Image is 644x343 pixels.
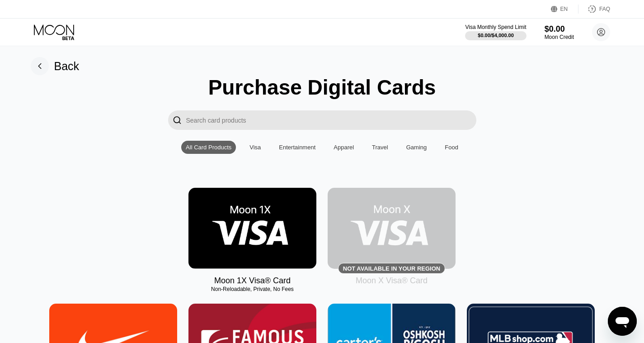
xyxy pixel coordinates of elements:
[186,110,476,130] input: Search card products
[173,115,182,125] div: 
[367,141,393,154] div: Travel
[545,24,574,34] div: $0.00
[608,307,637,336] iframe: Button to launch messaging window
[445,144,458,151] div: Food
[465,24,526,30] div: Visa Monthly Spend Limit
[478,33,514,38] div: $0.00 / $4,000.00
[279,144,315,151] div: Entertainment
[372,144,388,151] div: Travel
[245,141,265,154] div: Visa
[578,5,610,14] div: FAQ
[186,144,231,151] div: All Card Products
[356,276,428,286] div: Moon X Visa® Card
[334,144,354,151] div: Apparel
[208,75,436,100] div: Purchase Digital Cards
[31,57,80,75] div: Back
[181,141,236,154] div: All Card Products
[249,144,261,151] div: Visa
[54,60,80,73] div: Back
[406,144,427,151] div: Gaming
[545,34,574,40] div: Moon Credit
[440,141,463,154] div: Food
[328,188,456,269] div: Not available in your region
[465,24,526,40] div: Visa Monthly Spend Limit$0.00/$4,000.00
[551,5,578,14] div: EN
[168,110,186,130] div: 
[560,6,568,12] div: EN
[343,265,440,272] div: Not available in your region
[599,6,610,12] div: FAQ
[188,286,316,292] div: Non-Reloadable, Private, No Fees
[214,276,291,286] div: Moon 1X Visa® Card
[545,24,574,40] div: $0.00Moon Credit
[274,141,320,154] div: Entertainment
[402,141,432,154] div: Gaming
[329,141,358,154] div: Apparel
